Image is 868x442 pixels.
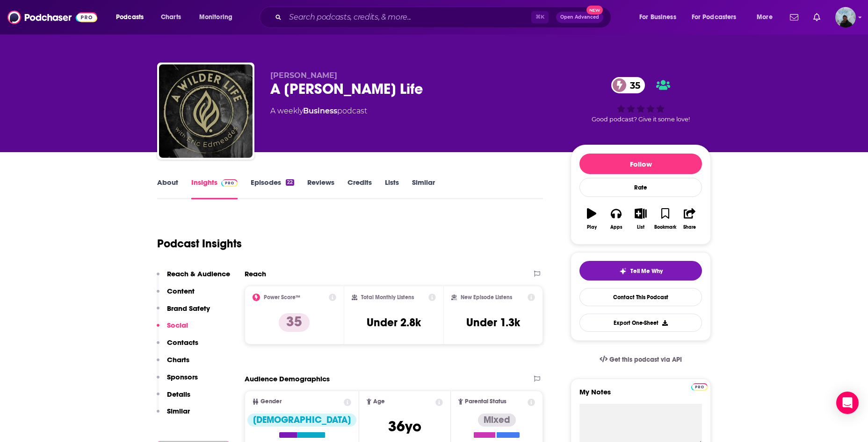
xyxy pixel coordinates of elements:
[835,7,856,28] button: Show profile menu
[193,10,245,25] button: open menu
[167,287,195,295] p: Content
[579,202,604,236] button: Play
[221,179,238,187] img: Podchaser Pro
[167,390,190,399] p: Details
[592,116,690,123] span: Good podcast? Give it some love!
[610,225,622,230] div: Apps
[167,355,189,364] p: Charts
[757,11,773,24] span: More
[465,399,506,405] span: Parental Status
[683,225,696,230] div: Share
[691,382,708,391] a: Pro website
[167,304,210,313] p: Brand Safety
[531,11,549,23] span: ⌘ K
[692,11,737,24] span: For Podcasters
[268,7,620,28] div: Search podcasts, credits, & more...
[270,71,337,80] span: [PERSON_NAME]
[260,399,282,405] span: Gender
[155,10,187,25] a: Charts
[571,71,711,129] div: 35Good podcast? Give it some love!
[587,225,597,230] div: Play
[611,77,645,93] a: 35
[157,338,198,355] button: Contacts
[245,269,266,278] h2: Reach
[303,106,337,115] a: Business
[157,355,189,372] button: Charts
[592,348,689,371] a: Get this podcast via API
[270,105,367,117] div: A weekly podcast
[691,383,708,391] img: Podchaser Pro
[678,202,702,236] button: Share
[686,10,750,25] button: open menu
[579,288,702,306] a: Contact This Podcast
[810,9,824,25] a: Show notifications dropdown
[639,11,676,24] span: For Business
[629,202,653,236] button: List
[630,267,663,275] span: Tell Me Why
[245,374,330,383] h2: Audience Demographics
[373,399,385,405] span: Age
[466,316,520,330] h3: Under 1.3k
[157,237,242,251] h1: Podcast Insights
[412,178,435,199] a: Similar
[279,313,310,332] p: 35
[199,11,232,24] span: Monitoring
[579,314,702,332] button: Export One-Sheet
[307,178,334,199] a: Reviews
[388,417,421,435] span: 36 yo
[619,267,627,275] img: tell me why sparkle
[835,7,856,28] span: Logged in as DavidWest
[157,372,198,390] button: Sponsors
[167,407,190,415] p: Similar
[786,9,802,25] a: Show notifications dropdown
[361,294,414,301] h2: Total Monthly Listens
[157,178,178,199] a: About
[604,202,628,236] button: Apps
[385,178,399,199] a: Lists
[654,225,676,230] div: Bookmark
[835,7,856,28] img: User Profile
[621,77,645,93] span: 35
[579,178,702,197] div: Rate
[157,321,188,338] button: Social
[579,154,702,174] button: Follow
[159,64,253,158] img: A Wilder Life
[191,178,238,199] a: InsightsPodchaser Pro
[367,316,421,330] h3: Under 2.8k
[157,304,210,321] button: Brand Safety
[167,338,198,347] p: Contacts
[157,407,190,424] button: Similar
[609,356,682,364] span: Get this podcast via API
[586,6,603,14] span: New
[285,10,531,25] input: Search podcasts, credits, & more...
[347,178,372,199] a: Credits
[157,287,195,304] button: Content
[637,225,644,230] div: List
[167,321,188,330] p: Social
[560,15,599,20] span: Open Advanced
[167,372,198,381] p: Sponsors
[286,179,294,186] div: 22
[461,294,512,301] h2: New Episode Listens
[109,10,156,25] button: open menu
[251,178,294,199] a: Episodes22
[167,269,230,278] p: Reach & Audience
[157,390,190,407] button: Details
[7,8,97,26] img: Podchaser - Follow, Share and Rate Podcasts
[264,294,300,301] h2: Power Score™
[161,11,181,24] span: Charts
[579,261,702,281] button: tell me why sparkleTell Me Why
[750,10,784,25] button: open menu
[116,11,144,24] span: Podcasts
[579,387,702,404] label: My Notes
[247,414,356,427] div: [DEMOGRAPHIC_DATA]
[633,10,688,25] button: open menu
[653,202,677,236] button: Bookmark
[157,269,230,287] button: Reach & Audience
[836,392,859,414] div: Open Intercom Messenger
[556,12,603,23] button: Open AdvancedNew
[478,414,516,427] div: Mixed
